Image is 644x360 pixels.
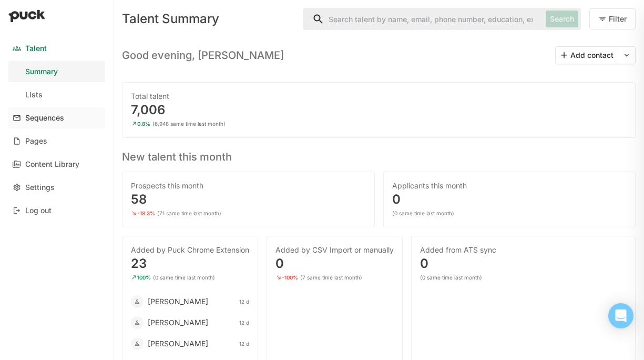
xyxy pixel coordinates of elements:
div: 7,006 [131,104,627,116]
div: 12 d [239,298,249,305]
div: Talent [25,44,47,53]
div: [PERSON_NAME] [148,338,208,349]
button: Add contact [556,47,618,64]
div: (0 same time last month) [420,274,482,281]
h3: New talent this month [122,146,636,163]
div: 23 [131,257,249,270]
div: Added by Puck Chrome Extension [131,245,249,255]
h3: Good evening, [PERSON_NAME] [122,49,284,62]
div: 100% [137,274,151,281]
div: Prospects this month [131,181,366,191]
a: Pages [8,131,105,152]
button: Filter [589,8,636,29]
div: Settings [25,183,55,192]
div: -18.3% [137,210,155,216]
div: Pages [25,137,47,146]
div: Content Library [25,160,79,169]
div: [PERSON_NAME] [148,296,208,307]
div: 58 [131,193,366,206]
div: Sequences [25,114,64,123]
div: -100% [282,274,298,281]
div: 0 [420,257,627,270]
a: Lists [8,84,105,105]
div: Added from ATS sync [420,245,627,255]
div: (71 same time last month) [157,210,221,216]
div: Applicants this month [392,181,627,191]
div: 12 d [239,319,249,326]
div: Lists [25,91,43,99]
div: Summary [25,67,58,76]
a: Content Library [8,154,105,175]
div: [PERSON_NAME] [148,317,208,328]
div: Open Intercom Messenger [608,303,633,328]
div: (0 same time last month) [153,274,215,281]
div: Talent Summary [122,13,294,25]
div: Added by CSV Import or manually [275,245,394,255]
a: Settings [8,177,105,198]
div: Total talent [131,91,627,102]
div: 0.8% [137,121,150,127]
div: 12 d [239,341,249,347]
div: 0 [392,193,627,206]
a: Talent [8,38,105,59]
div: Log out [25,206,52,215]
div: (6,948 same time last month) [152,121,226,127]
div: (7 same time last month) [300,274,362,281]
div: (0 same time last month) [392,210,454,216]
a: Summary [8,61,105,82]
a: Sequences [8,107,105,128]
div: 0 [275,257,394,270]
input: Search [303,8,541,29]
